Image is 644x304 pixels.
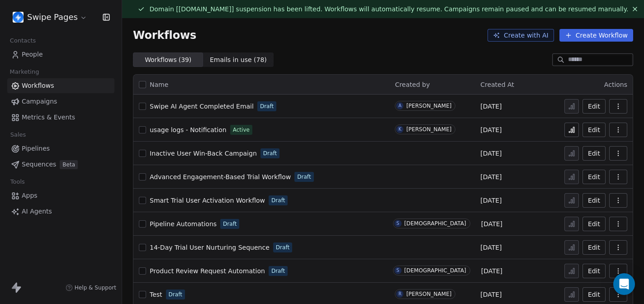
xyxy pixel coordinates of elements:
div: Open Intercom Messenger [613,273,635,295]
span: [DATE] [481,219,502,228]
span: Tools [6,175,28,189]
span: Draft [260,102,274,110]
span: Emails in use ( 78 ) [210,55,267,65]
span: Advanced Engagement-Based Trial Workflow [150,173,291,180]
span: Sequences [22,160,56,169]
a: Swipe AI Agent Completed Email [150,102,254,111]
button: Edit [582,240,606,255]
a: Advanced Engagement-Based Trial Workflow [150,172,291,181]
span: Help & Support [75,284,116,291]
button: Edit [582,146,606,161]
span: Actions [604,81,627,88]
button: Edit [582,217,606,231]
div: [DEMOGRAPHIC_DATA] [404,267,466,274]
a: Inactive User Win-Back Campaign [150,149,257,158]
button: Swipe Pages [11,9,89,25]
span: Pipelines [22,144,50,153]
span: Apps [22,191,38,200]
a: Workflows [7,78,114,93]
span: [DATE] [480,196,502,205]
img: user_01J93QE9VH11XXZQZDP4TWZEES.jpg [13,12,24,23]
span: Draft [223,220,237,228]
a: SequencesBeta [7,157,114,172]
div: [PERSON_NAME] [406,126,451,133]
button: Create with AI [488,29,554,42]
a: Campaigns [7,94,114,109]
button: Create Workflow [559,29,633,42]
span: usage logs - Notification [150,126,227,133]
span: Draft [271,267,285,275]
div: S [397,220,399,227]
span: [DATE] [480,290,502,299]
span: Campaigns [22,97,57,106]
button: Edit [582,193,606,208]
a: AI Agents [7,204,114,219]
div: A [398,102,402,109]
button: Edit [582,170,606,184]
span: [DATE] [481,266,502,275]
a: Test [150,290,162,299]
a: Apps [7,188,114,203]
span: Contacts [6,34,40,47]
span: Created At [480,81,514,88]
a: 14-Day Trial User Nurturing Sequence [150,243,270,252]
span: Metrics & Events [22,113,75,122]
span: Marketing [6,65,43,79]
span: Draft [297,173,311,181]
a: Metrics & Events [7,110,114,125]
a: Smart Trial User Activation Workflow [150,196,265,205]
span: [DATE] [480,172,502,181]
a: Pipelines [7,141,114,156]
span: Swipe AI Agent Completed Email [150,103,254,110]
span: Smart Trial User Activation Workflow [150,197,265,204]
a: Help & Support [66,284,116,291]
div: [PERSON_NAME] [406,103,451,109]
button: Edit [582,99,606,114]
div: [PERSON_NAME] [406,291,451,297]
span: Name [150,80,168,90]
span: 14-Day Trial User Nurturing Sequence [150,244,270,251]
button: Edit [582,123,606,137]
span: Swipe Pages [27,11,78,23]
span: [DATE] [480,149,502,158]
span: People [22,50,43,59]
div: R [398,290,402,298]
span: Test [150,291,162,298]
span: Draft [263,149,277,157]
button: Edit [582,287,606,302]
a: People [7,47,114,62]
a: Product Review Request Automation [150,266,265,275]
span: [DATE] [480,102,502,111]
div: [DEMOGRAPHIC_DATA] [404,220,466,227]
span: Active [233,126,250,134]
a: Pipeline Automations [150,219,217,228]
span: Workflows [22,81,54,90]
div: K [398,126,402,133]
button: Edit [582,264,606,278]
span: Workflows [133,29,196,42]
span: Draft [276,243,289,252]
a: usage logs - Notification [150,125,227,134]
span: Inactive User Win-Back Campaign [150,150,257,157]
span: Created by [395,81,430,88]
span: Sales [6,128,30,142]
span: [DATE] [480,243,502,252]
span: Beta [60,160,78,169]
span: AI Agents [22,207,52,216]
span: Draft [169,290,182,299]
span: Draft [271,196,285,204]
span: Product Review Request Automation [150,267,265,275]
span: [DATE] [480,125,502,134]
div: S [397,267,399,274]
span: Pipeline Automations [150,220,217,228]
span: Domain [[DOMAIN_NAME]] suspension has been lifted. Workflows will automatically resume. Campaigns... [149,5,628,13]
